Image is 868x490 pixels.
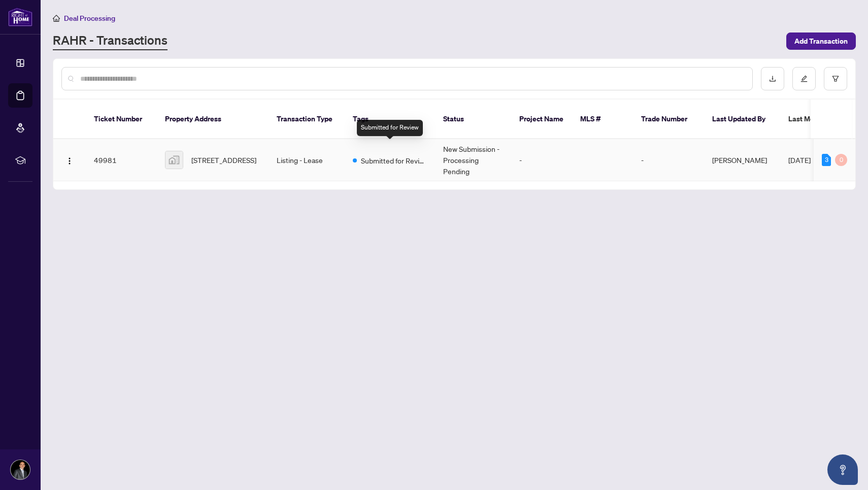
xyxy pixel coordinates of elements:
[269,139,345,181] td: Listing - Lease
[788,113,850,124] span: Last Modified Date
[435,100,511,139] th: Status
[11,460,30,479] img: Profile Icon
[786,32,856,50] button: Add Transaction
[269,100,345,139] th: Transaction Type
[827,454,858,485] button: Open asap
[191,154,256,166] span: [STREET_ADDRESS]
[86,100,157,139] th: Ticket Number
[86,139,157,181] td: 49981
[761,67,784,90] button: download
[53,15,60,22] span: home
[769,75,776,82] span: download
[633,100,704,139] th: Trade Number
[511,100,572,139] th: Project Name
[157,100,269,139] th: Property Address
[572,100,633,139] th: MLS #
[435,139,511,181] td: New Submission - Processing Pending
[835,154,847,166] div: 0
[794,33,848,49] span: Add Transaction
[165,151,183,169] img: thumbnail-img
[61,152,78,168] button: Logo
[824,67,847,90] button: filter
[832,75,839,82] span: filter
[788,155,811,165] span: [DATE]
[792,67,816,90] button: edit
[65,157,74,165] img: Logo
[822,154,831,166] div: 3
[511,139,572,181] td: -
[800,75,808,82] span: edit
[633,139,704,181] td: -
[53,32,168,50] a: RAHR - Transactions
[357,120,423,136] div: Submitted for Review
[345,100,435,139] th: Tags
[8,8,32,26] img: logo
[64,14,115,23] span: Deal Processing
[704,100,780,139] th: Last Updated By
[361,155,427,166] span: Submitted for Review
[704,139,780,181] td: [PERSON_NAME]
